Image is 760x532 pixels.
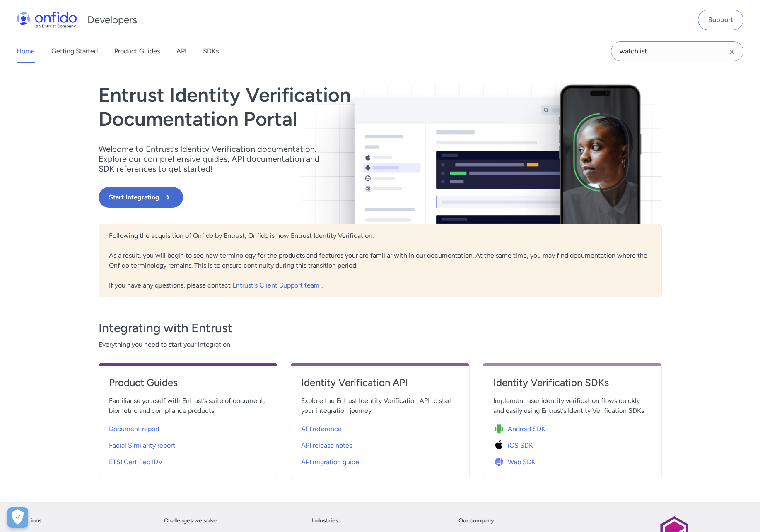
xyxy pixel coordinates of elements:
div: Following the acquisition of Onfido by Entrust, Onfido is now Entrust Identity Verification. As a... [99,224,662,297]
span: ETSI Certified IDV [109,457,163,467]
a: Our company [458,516,494,526]
a: ETSI Certified IDV [109,452,267,469]
img: Icon Web SDK [493,456,508,468]
a: Icon iOS SDKiOS SDK [493,436,651,452]
img: Icon Android SDK [493,423,508,435]
span: Explore the Entrust Identity Verification API to start your integration journey [301,396,459,416]
button: Start Integrating [99,187,183,208]
a: API migration guide [301,452,459,469]
span: Web SDK [508,457,536,467]
a: API release notes [301,436,459,452]
button: Open Preferences [7,507,28,528]
span: API release notes [301,441,352,451]
a: Home [17,40,35,63]
h4: Identity Verification API [301,376,459,389]
span: Facial Similarity report [109,441,175,451]
a: API reference [301,419,459,436]
h1: Entrust Identity Verification Documentation Portal [99,83,493,131]
input: Onfido search input field [611,41,743,61]
a: Getting Started [51,40,98,63]
a: Identity Verification API [301,376,459,396]
span: Document report [109,424,160,434]
span: Everything you need to start your integration [99,340,662,350]
img: Onfido Logo [17,12,77,28]
a: Document report [109,419,267,436]
a: Solutions [17,516,42,526]
span: Implement user identity verification flows quickly and easily using Entrust’s Identity Verificati... [493,396,651,416]
span: iOS SDK [508,441,533,451]
a: Icon Web SDKWeb SDK [493,452,651,469]
a: Product Guides [109,376,267,396]
a: SDKs [203,40,219,63]
a: Icon Android SDKAndroid SDK [493,419,651,436]
span: Android SDK [508,424,545,434]
a: Challenges we solve [164,516,217,526]
svg: Clear search field button [727,47,737,57]
a: Industries [311,516,338,526]
a: Support [698,10,743,30]
span: API reference [301,424,342,434]
a: Identity Verification SDKs [493,376,651,396]
a: Start Integrating [99,187,493,208]
span: Familiarise yourself with Entrust’s suite of document, biometric and compliance products [109,396,267,416]
a: Facial Similarity report [109,436,267,452]
a: API [176,40,186,63]
div: Cookie Preferences [7,507,28,528]
a: Product Guides [114,40,160,63]
h3: Integrating with Entrust [99,320,662,336]
img: Icon iOS SDK [493,440,508,451]
h4: Identity Verification SDKs [493,376,651,389]
h4: Product Guides [109,376,267,389]
p: Welcome to Entrust’s Identity Verification documentation. Explore our comprehensive guides, API d... [99,144,331,174]
span: API migration guide [301,457,359,467]
h1: Developers [87,13,137,26]
a: Entrust's Client Support team [232,281,321,289]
